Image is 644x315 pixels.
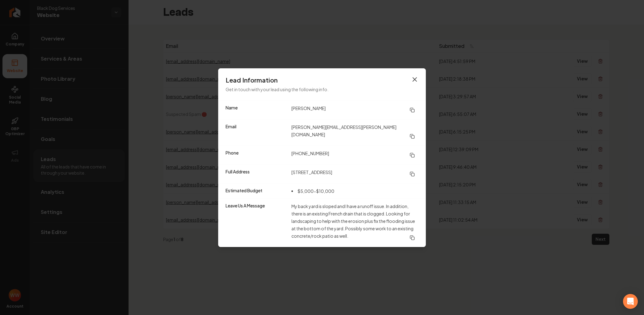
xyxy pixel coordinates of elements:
dd: [STREET_ADDRESS] [291,168,418,180]
p: Get in touch with your lead using the following info. [226,86,418,93]
dd: My back yard is sloped and I have a runoff issue. In addition, there is an existing French drain ... [291,202,418,243]
dt: Estimated Budget [226,187,286,195]
li: $5,000-$10,000 [291,187,334,195]
dd: [PERSON_NAME][EMAIL_ADDRESS][PERSON_NAME][DOMAIN_NAME] [291,123,418,142]
dt: Leave Us A Message [226,202,286,243]
dd: [PHONE_NUMBER] [291,150,418,161]
dt: Email [226,123,286,142]
dt: Name [226,104,286,116]
dt: Full Address [226,168,286,180]
dt: Phone [226,150,286,161]
h3: Lead Information [226,76,418,84]
dd: [PERSON_NAME] [291,104,418,116]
